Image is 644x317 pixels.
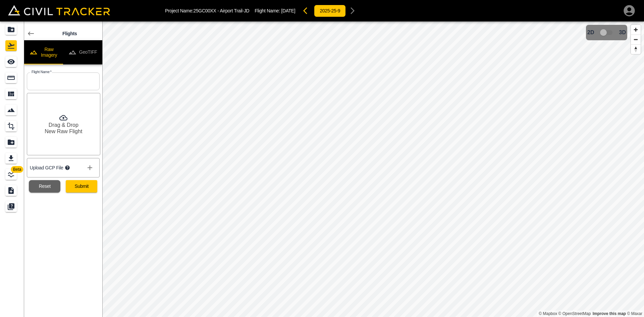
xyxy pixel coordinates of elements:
[8,5,110,15] img: Civil Tracker
[631,25,641,35] button: Zoom in
[627,311,642,316] a: Maxar
[619,30,626,36] span: 3D
[631,35,641,44] button: Zoom out
[631,44,641,54] button: Reset bearing to north
[281,8,295,13] span: [DATE]
[539,311,557,316] a: Mapbox
[314,5,346,17] button: 2025-25-9
[597,26,616,39] span: 3D model not uploaded yet
[165,8,249,13] p: Project Name: 25GC00XX - Airport Trail-JD
[558,311,591,316] a: OpenStreetMap
[593,311,626,316] a: Map feedback
[102,21,644,317] canvas: Map
[587,30,594,36] span: 2D
[255,8,295,13] p: Flight Name:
